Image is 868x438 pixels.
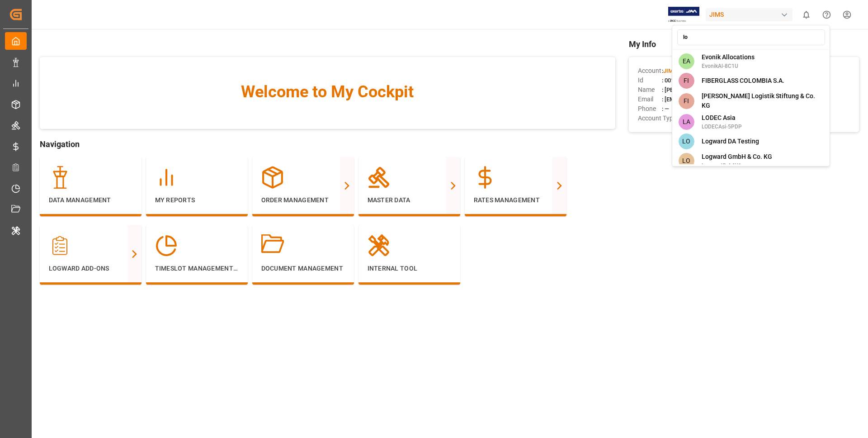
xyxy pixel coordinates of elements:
span: FI [679,93,694,109]
span: Logward GmbH & Co. KG [702,152,772,162]
span: Logward DA Testing [702,137,759,146]
span: FI [679,73,694,89]
span: FIBERGLASS COLOMBIA S.A. [702,76,784,86]
span: LO [679,153,694,169]
span: LA [679,114,694,130]
span: Evonik Allocations [702,52,755,62]
span: [PERSON_NAME] Logistik Stiftung & Co. KG [702,91,824,110]
span: LODECAsi-5PDP [702,123,742,131]
span: LODEC Asia [702,113,742,123]
input: Search an account... [677,29,825,45]
span: EvonikAl-8C1U [702,62,755,70]
span: EA [679,53,694,69]
span: LogwardG-A4U1 [702,162,772,170]
span: LO [679,133,694,149]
